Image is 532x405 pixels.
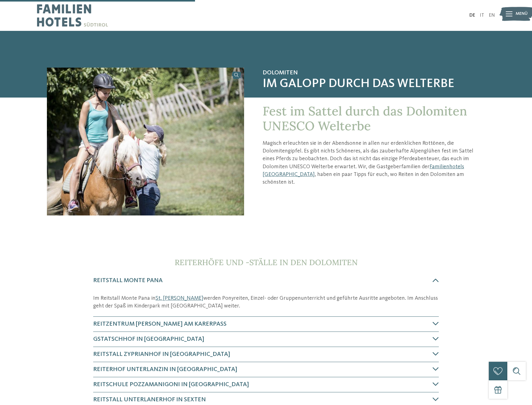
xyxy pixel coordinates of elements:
[93,278,163,284] span: Reitstall Monte Pana
[516,11,528,17] span: Menü
[263,140,485,186] p: Magisch erleuchten sie in der Abendsonne in allen nur erdenklichen Rottönen, die Dolomitengipfel....
[489,13,495,18] a: EN
[263,103,467,134] span: Fest im Sattel durch das Dolomiten UNESCO Welterbe
[93,382,249,388] span: Reitschule Pozzamanigoni in [GEOGRAPHIC_DATA]
[175,257,358,267] span: Reiterhöfe und -ställe in den Dolomiten
[469,13,475,18] a: DE
[93,294,439,310] p: Im Reitstall Monte Pana in werden Ponyreiten, Einzel- oder Gruppenunterricht und geführte Ausritt...
[263,164,464,177] a: Familienhotels [GEOGRAPHIC_DATA]
[93,351,230,357] span: Reitstall Zyprianhof in [GEOGRAPHIC_DATA]
[47,68,244,215] img: Reiten in den Dolomiten wie im Wilden Westen
[93,321,227,327] span: Reitzentrum [PERSON_NAME] am Karerpass
[93,397,206,403] span: Reitstall Unterlanerhof in Sexten
[156,295,203,301] a: St. [PERSON_NAME]
[93,366,237,373] span: Reiterhof Unterlanzin in [GEOGRAPHIC_DATA]
[93,336,204,342] span: Gstatschhof in [GEOGRAPHIC_DATA]
[263,77,485,91] span: Im Galopp durch das Welterbe
[263,69,485,77] span: Dolomiten
[480,13,484,18] a: IT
